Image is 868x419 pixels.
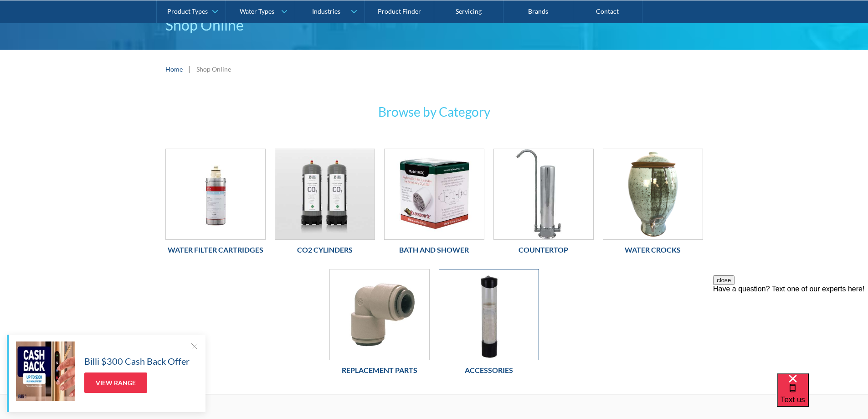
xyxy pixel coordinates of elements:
[312,7,340,15] div: Industries
[16,341,75,401] img: Billi $300 Cash Back Offer
[493,244,594,255] h6: Countertop
[84,372,147,393] a: View Range
[166,149,265,239] img: Water Filter Cartridges
[240,7,274,15] div: Water Types
[439,269,539,380] a: AccessoriesAccessories
[713,275,868,385] iframe: podium webchat widget prompt
[187,63,192,74] div: |
[165,244,266,255] h6: Water Filter Cartridges
[167,7,208,15] div: Product Types
[257,102,612,121] h3: Browse by Category
[384,149,484,260] a: Bath and ShowerBath and Shower
[329,365,430,376] h6: Replacement Parts
[603,149,703,260] a: Water CrocksWater Crocks
[494,149,593,239] img: Countertop
[165,64,183,74] a: Home
[84,354,190,368] h5: Billi $300 Cash Back Offer
[196,64,231,74] div: Shop Online
[603,244,703,255] h6: Water Crocks
[165,149,266,260] a: Water Filter CartridgesWater Filter Cartridges
[275,149,375,239] img: Co2 Cylinders
[439,269,539,360] img: Accessories
[275,149,375,260] a: Co2 CylindersCo2 Cylinders
[330,269,429,360] img: Replacement Parts
[275,244,375,255] h6: Co2 Cylinders
[439,365,539,376] h6: Accessories
[165,14,703,36] h1: Shop Online
[329,269,430,380] a: Replacement PartsReplacement Parts
[603,149,703,239] img: Water Crocks
[777,373,868,419] iframe: podium webchat widget bubble
[384,244,484,255] h6: Bath and Shower
[385,149,484,239] img: Bath and Shower
[493,149,594,260] a: CountertopCountertop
